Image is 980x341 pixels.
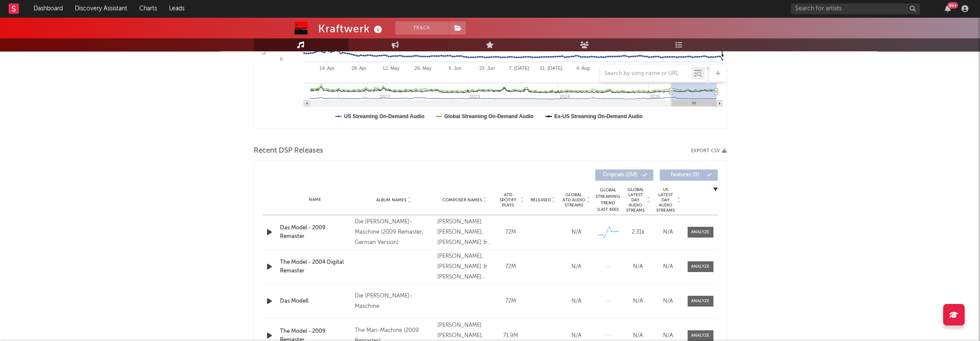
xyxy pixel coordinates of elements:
div: Name [280,197,350,203]
span: Originals ( 268 ) [601,172,640,178]
input: Search by song name or URL [600,70,691,77]
div: N/A [625,263,651,271]
button: Track [395,22,449,34]
div: Kraftwerk [318,22,384,36]
div: N/A [562,297,591,306]
div: N/A [562,332,591,340]
button: Export CSV [691,148,727,153]
div: N/A [562,228,591,237]
span: US Latest Day Audio Streams [655,187,676,213]
div: 72M [497,263,525,271]
div: N/A [655,297,681,306]
a: The Model - 2004 Digital Remaster [280,258,350,275]
text: Global Streaming On-Demand Audio [444,113,533,119]
div: N/A [625,332,651,340]
span: Global ATD Audio Streams [562,192,586,208]
div: 72M [497,297,525,306]
div: N/A [655,228,681,237]
a: Das Model - 2009 Remaster [280,224,350,241]
span: ATD Spotify Plays [497,192,519,208]
span: Album Names [376,197,406,203]
div: 71.9M [497,332,525,340]
input: Search for artists [791,3,920,14]
span: Recent DSP Releases [254,146,323,156]
button: Features(0) [660,169,718,181]
div: N/A [625,297,651,306]
div: 2.31k [625,228,651,237]
div: Die [PERSON_NAME]-Maschine [355,291,433,312]
div: 99 + [947,2,958,9]
button: Originals(268) [595,169,653,181]
button: 99+ [945,5,951,12]
div: N/A [655,263,681,271]
a: Das Modell [280,297,350,306]
text: 0 [280,56,282,62]
text: Ex-US Streaming On-Demand Audio [554,113,642,119]
span: Features ( 0 ) [665,172,705,178]
text: US Streaming On-Demand Audio [344,113,424,119]
div: Global Streaming Trend (Last 60D) [595,187,621,213]
span: Composer Names [442,197,482,203]
div: Die [PERSON_NAME]-Maschine (2009 Remaster, German Version) [355,217,433,248]
div: 72M [497,228,525,237]
div: N/A [655,332,681,340]
div: [PERSON_NAME] [PERSON_NAME], [PERSON_NAME] & [PERSON_NAME] [437,217,492,248]
div: [PERSON_NAME], [PERSON_NAME] & [PERSON_NAME] [PERSON_NAME] [437,251,492,282]
div: N/A [562,263,591,271]
span: Global Latest Day Audio Streams [625,187,646,213]
span: Released [531,197,551,203]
